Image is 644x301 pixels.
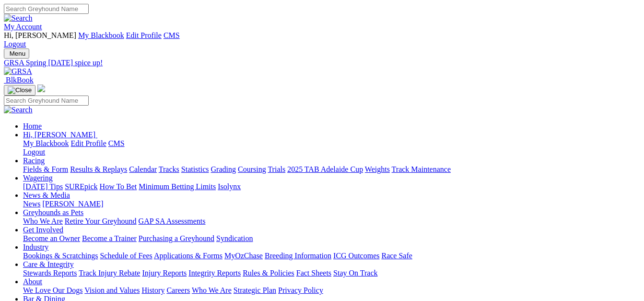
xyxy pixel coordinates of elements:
input: Search [4,4,89,14]
a: Careers [166,286,190,294]
span: BlkBook [6,76,34,84]
a: Schedule of Fees [100,252,152,260]
a: Edit Profile [71,139,106,147]
a: Retire Your Greyhound [65,217,137,225]
div: News & Media [23,200,640,208]
a: Get Involved [23,226,63,234]
a: Who We Are [192,286,232,294]
a: Care & Integrity [23,260,74,268]
div: About [23,286,640,295]
a: My Account [4,23,42,31]
a: Tracks [159,165,179,173]
a: Edit Profile [126,31,162,39]
img: Close [8,86,32,94]
a: Track Injury Rebate [79,269,140,277]
span: Hi, [PERSON_NAME] [4,31,76,39]
a: Trials [268,165,285,173]
a: Breeding Information [265,252,331,260]
a: Race Safe [381,252,412,260]
a: Become a Trainer [82,234,137,242]
a: 2025 TAB Adelaide Cup [287,165,363,173]
img: Search [4,14,33,23]
a: We Love Our Dogs [23,286,82,294]
a: Stay On Track [333,269,377,277]
a: Racing [23,157,45,165]
div: Care & Integrity [23,269,640,277]
a: Weights [365,165,390,173]
a: Statistics [181,165,209,173]
a: Stewards Reports [23,269,77,277]
a: Wagering [23,174,53,182]
a: Track Maintenance [392,165,451,173]
a: CMS [164,31,180,39]
a: Purchasing a Greyhound [139,234,214,242]
a: Calendar [129,165,157,173]
a: News [23,200,40,208]
div: Industry [23,252,640,260]
a: Rules & Policies [243,269,294,277]
a: My Blackbook [23,139,69,147]
a: Become an Owner [23,234,80,242]
a: Injury Reports [142,269,187,277]
a: Integrity Reports [188,269,241,277]
a: Home [23,122,42,130]
a: Who We Are [23,217,63,225]
span: Menu [10,50,25,57]
a: Syndication [216,234,253,242]
a: CMS [108,139,125,147]
a: News & Media [23,191,70,199]
a: Hi, [PERSON_NAME] [23,131,97,139]
div: Hi, [PERSON_NAME] [23,139,640,157]
a: Coursing [238,165,266,173]
a: Applications & Forms [154,252,222,260]
a: Logout [23,148,45,156]
button: Toggle navigation [4,48,29,59]
a: How To Bet [100,182,137,191]
a: MyOzChase [224,252,263,260]
a: My Blackbook [78,31,124,39]
a: Vision and Values [84,286,140,294]
a: [PERSON_NAME] [42,200,103,208]
a: Privacy Policy [278,286,323,294]
div: Get Involved [23,234,640,243]
a: Fields & Form [23,165,68,173]
a: BlkBook [4,76,34,84]
a: Results & Replays [70,165,127,173]
a: Bookings & Scratchings [23,252,98,260]
div: Wagering [23,182,640,191]
img: GRSA [4,67,32,76]
img: logo-grsa-white.png [37,84,45,92]
a: [DATE] Tips [23,182,63,191]
a: SUREpick [65,182,97,191]
span: Hi, [PERSON_NAME] [23,131,95,139]
div: My Account [4,31,640,48]
img: Search [4,106,33,114]
a: About [23,277,42,286]
div: Greyhounds as Pets [23,217,640,226]
a: ICG Outcomes [333,252,379,260]
a: Minimum Betting Limits [139,182,216,191]
a: Logout [4,40,26,48]
a: GAP SA Assessments [139,217,206,225]
a: Grading [211,165,236,173]
a: Greyhounds as Pets [23,208,83,217]
a: Industry [23,243,48,251]
a: GRSA Spring [DATE] spice up! [4,59,640,67]
input: Search [4,96,89,106]
div: Racing [23,165,640,174]
button: Toggle navigation [4,85,35,96]
a: History [141,286,164,294]
a: Fact Sheets [296,269,331,277]
a: Strategic Plan [234,286,276,294]
a: Isolynx [218,182,241,191]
